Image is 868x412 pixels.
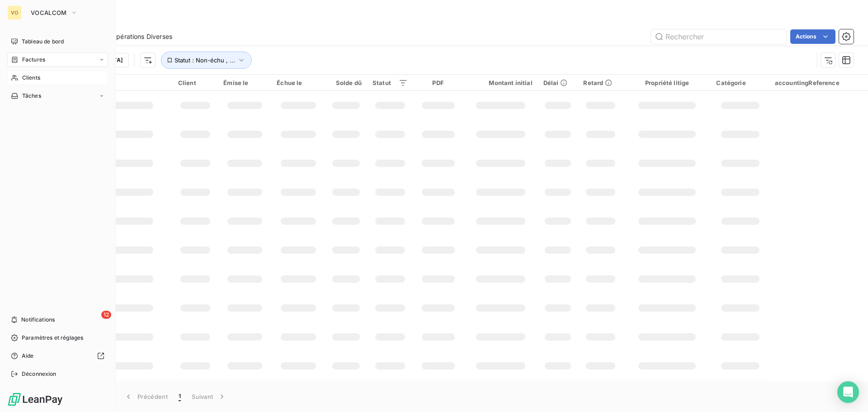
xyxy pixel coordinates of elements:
[223,79,266,86] div: Émise le
[22,370,57,378] span: Déconnexion
[373,79,408,86] div: Statut
[22,334,83,342] span: Paramètres et réglages
[583,79,618,86] div: Retard
[178,79,212,86] div: Client
[175,57,235,64] span: Statut : Non-échu , ...
[173,387,186,406] button: 1
[790,29,835,44] button: Actions
[837,381,859,403] div: Open Intercom Messenger
[22,352,34,360] span: Aide
[277,79,320,86] div: Échue le
[21,316,55,324] span: Notifications
[22,38,64,46] span: Tableau de bord
[716,79,764,86] div: Catégorie
[22,74,40,82] span: Clients
[22,92,41,100] span: Tâches
[118,387,173,406] button: Précédent
[7,392,63,407] img: Logo LeanPay
[651,29,787,44] input: Rechercher
[469,79,533,86] div: Montant initial
[543,79,573,86] div: Délai
[179,392,181,401] span: 1
[330,79,362,86] div: Solde dû
[22,56,45,64] span: Factures
[101,311,111,319] span: 12
[7,349,108,363] a: Aide
[161,52,252,69] button: Statut : Non-échu , ...
[775,79,863,86] div: accountingReference
[7,5,22,20] div: VO
[629,79,706,86] div: Propriété litige
[31,9,67,16] span: VOCALCOM
[419,79,458,86] div: PDF
[186,387,232,406] button: Suivant
[111,32,172,41] span: Opérations Diverses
